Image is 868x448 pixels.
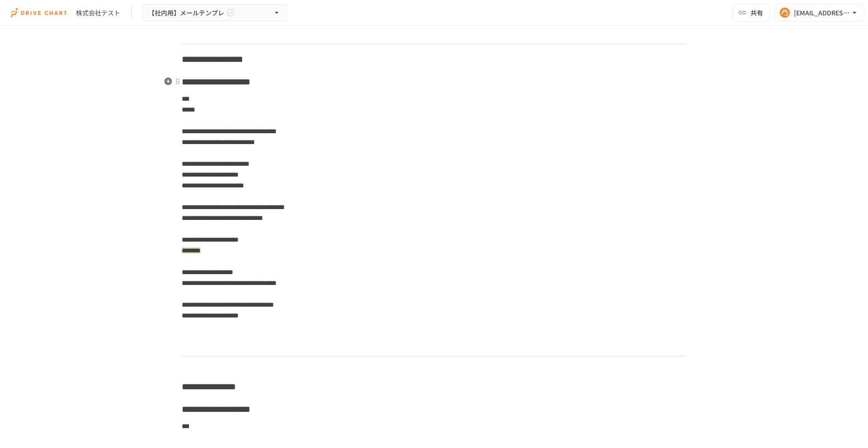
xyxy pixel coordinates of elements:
[794,7,850,19] div: [EMAIL_ADDRESS][DOMAIN_NAME]
[774,4,864,22] button: [EMAIL_ADDRESS][DOMAIN_NAME]
[142,4,287,22] button: 【社内用】メールテンプレ
[11,5,69,20] img: i9VDDS9JuLRLX3JIUyK59LcYp6Y9cayLPHs4hOxMB9W
[732,4,770,22] button: 共有
[750,8,763,18] span: 共有
[148,7,224,19] span: 【社内用】メールテンプレ
[76,8,120,18] div: 株式会社テスト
